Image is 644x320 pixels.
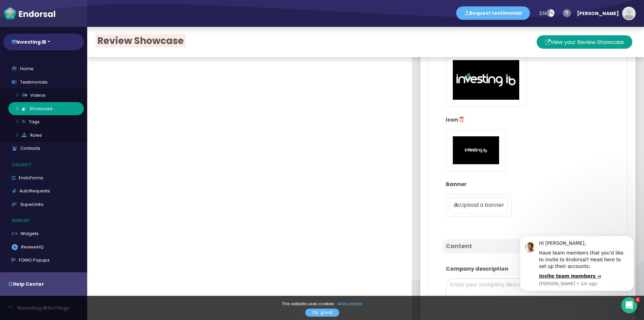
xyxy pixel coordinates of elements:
button: [PERSON_NAME] [574,3,636,24]
span: 2 [635,297,640,303]
div: [PERSON_NAME] [577,3,619,24]
p: Icon [446,116,610,124]
img: 1759324968974-investingIB%20top.png [453,136,499,164]
a: Tags [8,115,84,129]
a: Testimonials [3,76,84,89]
a: Widgets [3,227,84,240]
img: default-avatar.jpg [623,7,635,19]
p: Company description [446,265,610,273]
a: Contacts [3,142,84,155]
button: Investing IB [3,34,84,50]
span: en [539,9,546,17]
iframe: Intercom live chat [621,297,637,313]
button: View your Review Showcase [537,35,632,49]
a: AutoRequests [3,184,84,198]
button: en [535,7,558,20]
a: ReviewHQ [3,240,84,254]
a: SuperLinks [3,198,84,211]
button: Request testimonial [456,6,530,20]
a: Showcase [8,102,84,116]
p: Collect [3,158,87,171]
span: This website uses cookies. [282,301,335,307]
a: EndoForms [3,171,84,185]
span: Review Showcase [96,34,185,47]
a: More details [338,301,363,307]
p: Display [3,214,87,227]
a: FOMO Popups [3,254,84,267]
a: Videos [8,89,84,102]
img: 1759324965439-investingIB.png [453,60,519,100]
p: Banner [446,180,610,188]
iframe: Intercom notifications message [510,230,644,295]
a: Rules [8,129,84,142]
p: Upload a banner [453,201,504,209]
img: endorsal-logo-white@2x.png [3,7,56,20]
a: Home [3,62,84,76]
a: Ok, great [305,309,339,317]
h4: Content [446,242,610,250]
